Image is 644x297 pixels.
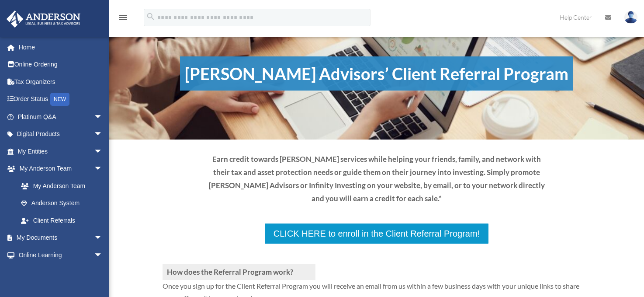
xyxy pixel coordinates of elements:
[163,264,315,280] h3: How does the Referral Program work?
[6,264,116,281] a: Billingarrow_drop_down
[6,38,116,56] a: Home
[6,246,116,264] a: Online Learningarrow_drop_down
[6,229,116,247] a: My Documentsarrow_drop_down
[264,223,489,245] a: CLICK HERE to enroll in the Client Referral Program!
[6,160,116,178] a: My Anderson Teamarrow_drop_down
[94,160,111,178] span: arrow_drop_down
[94,126,111,143] span: arrow_drop_down
[12,212,111,229] a: Client Referrals
[118,12,128,23] i: menu
[118,15,128,23] a: menu
[94,264,111,282] span: arrow_drop_down
[624,11,637,24] img: User Pic
[50,93,69,106] div: NEW
[6,73,116,91] a: Tax Organizers
[6,143,116,160] a: My Entitiesarrow_drop_down
[12,177,116,195] a: My Anderson Team
[6,91,116,108] a: Order StatusNEW
[146,12,156,21] i: search
[6,108,116,126] a: Platinum Q&Aarrow_drop_down
[180,56,573,91] h1: [PERSON_NAME] Advisors’ Client Referral Program
[205,153,547,205] p: Earn credit towards [PERSON_NAME] services while helping your friends, family, and network with t...
[6,126,116,143] a: Digital Productsarrow_drop_down
[4,10,83,28] img: Anderson Advisors Platinum Portal
[12,195,116,212] a: Anderson System
[94,143,111,161] span: arrow_drop_down
[6,56,116,73] a: Online Ordering
[94,246,111,264] span: arrow_drop_down
[94,108,111,126] span: arrow_drop_down
[94,229,111,247] span: arrow_drop_down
